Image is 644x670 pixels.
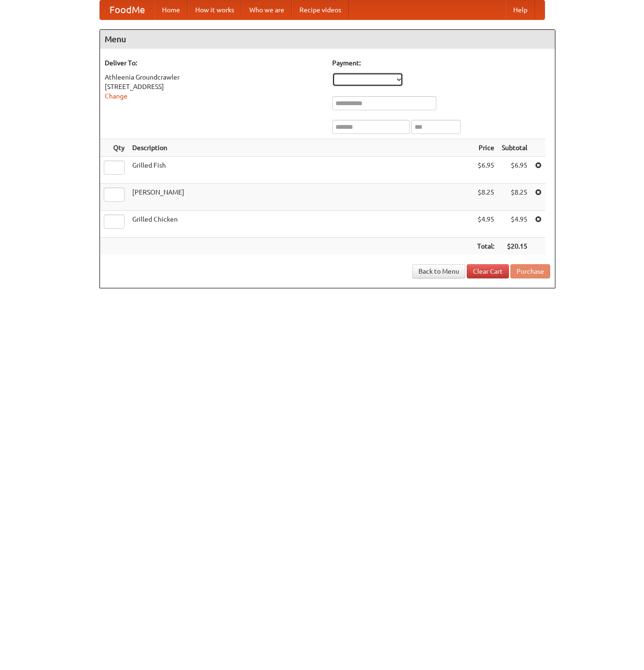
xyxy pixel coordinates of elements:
th: Total: [473,238,498,255]
td: [PERSON_NAME] [128,184,473,211]
a: Who we are [242,0,292,19]
a: Clear Cart [467,264,509,278]
td: $4.95 [498,211,531,238]
a: FoodMe [100,0,154,19]
div: [STREET_ADDRESS] [105,82,323,91]
td: Grilled Fish [128,157,473,184]
h4: Menu [100,30,555,49]
div: Athleenia Groundcrawler [105,72,323,82]
td: Grilled Chicken [128,211,473,238]
td: $6.95 [498,157,531,184]
a: Back to Menu [412,264,465,278]
td: $4.95 [473,211,498,238]
th: Description [128,139,473,157]
th: $20.15 [498,238,531,255]
a: How it works [188,0,242,19]
h5: Payment: [332,58,550,68]
a: Change [105,92,127,100]
th: Price [473,139,498,157]
td: $8.25 [473,184,498,211]
h5: Deliver To: [105,58,323,68]
th: Subtotal [498,139,531,157]
button: Purchase [510,264,550,278]
a: Help [506,0,535,19]
a: Recipe videos [292,0,349,19]
a: Home [154,0,188,19]
td: $6.95 [473,157,498,184]
td: $8.25 [498,184,531,211]
th: Qty [100,139,128,157]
